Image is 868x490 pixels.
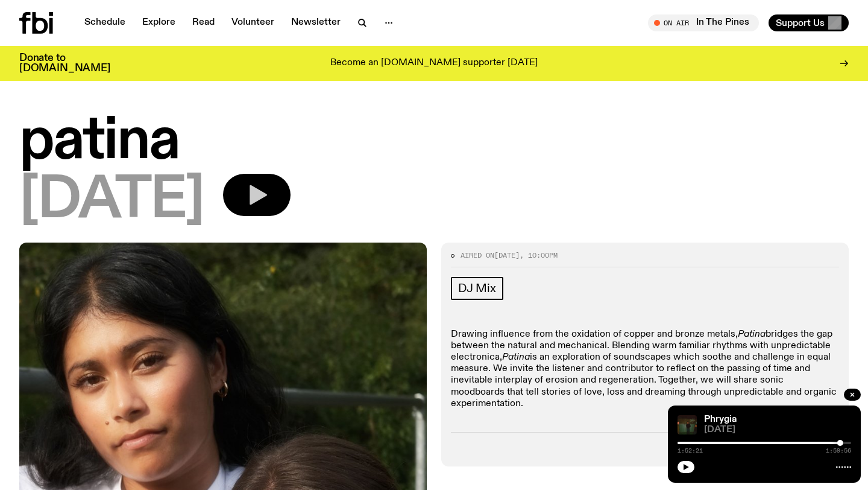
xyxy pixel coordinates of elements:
a: Newsletter [284,14,348,31]
h1: patina [19,115,849,169]
button: On AirIn The Pines [648,14,759,31]
span: 1:59:56 [826,448,851,454]
span: 1:52:21 [678,448,703,454]
span: [DATE] [704,425,851,434]
a: Schedule [77,14,133,31]
span: , 10:00pm [520,250,558,260]
a: Explore [135,14,183,31]
span: [DATE] [494,250,520,260]
em: Patina [502,352,530,362]
em: Patina [738,329,766,339]
a: Read [185,14,222,31]
span: DJ Mix [458,282,496,295]
span: [DATE] [19,174,204,228]
p: Become an [DOMAIN_NAME] supporter [DATE] [330,58,538,69]
button: Support Us [769,14,849,31]
span: Support Us [776,17,825,28]
h3: Donate to [DOMAIN_NAME] [19,53,110,74]
p: Drawing influence from the oxidation of copper and bronze metals, bridges the gap between the nat... [451,329,839,410]
a: DJ Mix [451,277,503,300]
a: Volunteer [224,14,281,31]
a: Phrygia [704,415,737,424]
img: A greeny-grainy film photo of Bela, John and Bindi at night. They are standing in a backyard on g... [678,415,697,434]
span: Aired on [461,250,494,260]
